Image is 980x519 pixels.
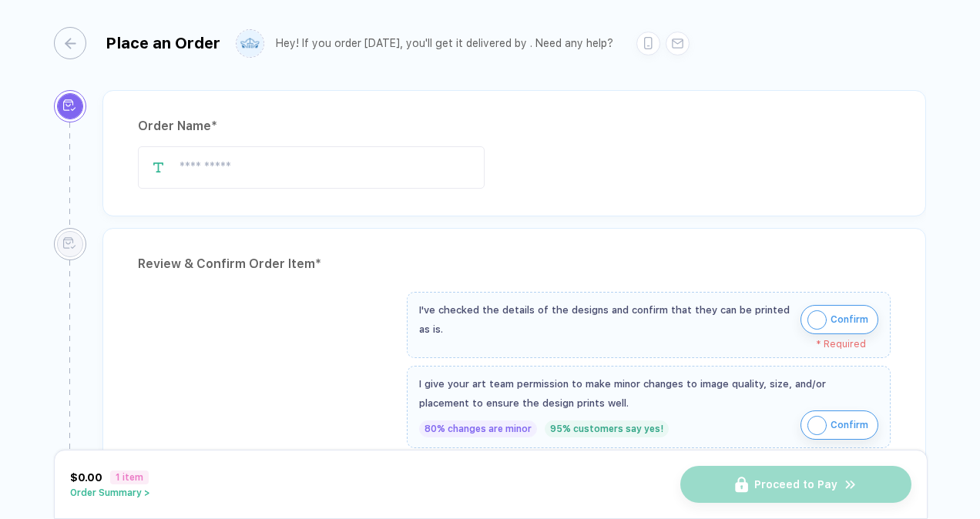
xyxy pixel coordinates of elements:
img: icon [807,310,827,330]
div: I give your art team permission to make minor changes to image quality, size, and/or placement to... [419,374,878,413]
span: Confirm [831,413,868,437]
button: iconConfirm [800,410,878,440]
div: I've checked the details of the designs and confirm that they can be printed as is. [419,300,793,339]
img: icon [807,416,827,435]
button: iconConfirm [800,305,878,334]
div: 95% customers say yes! [545,420,669,437]
div: Review & Confirm Order Item [138,252,891,276]
button: Order Summary > [70,487,150,498]
div: Order Name [138,114,891,139]
div: Hey! If you order [DATE], you'll get it delivered by . Need any help? [276,37,613,50]
div: 80% changes are minor [419,420,537,437]
img: user profile [237,30,263,57]
div: * Required [419,339,866,350]
span: $0.00 [70,471,102,484]
span: 1 item [110,470,149,484]
span: Confirm [831,307,868,332]
div: Place an Order [106,34,220,52]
